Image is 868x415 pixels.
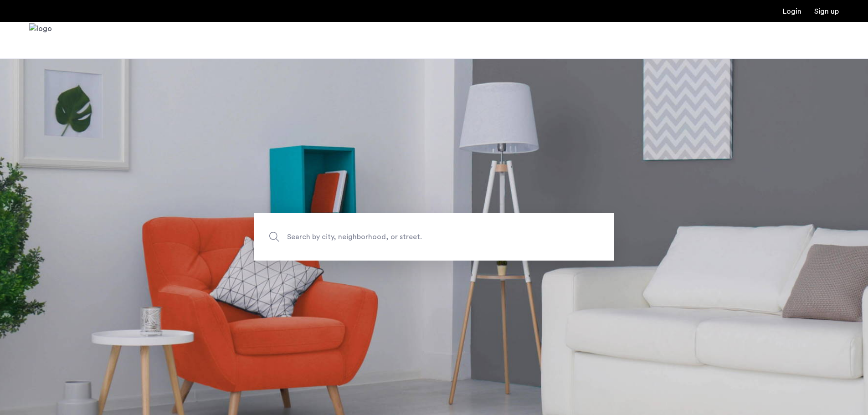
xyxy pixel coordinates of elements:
[29,23,52,57] a: Cazamio Logo
[814,8,839,15] a: Registration
[29,23,52,57] img: logo
[254,213,614,261] input: Apartment Search
[783,8,801,15] a: Login
[287,231,539,243] span: Search by city, neighborhood, or street.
